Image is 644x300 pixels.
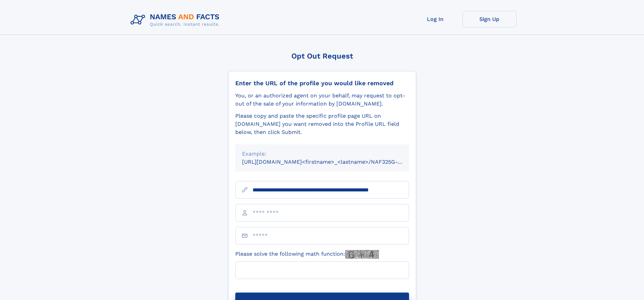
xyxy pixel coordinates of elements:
div: Example: [242,150,402,158]
img: Logo Names and Facts [128,11,225,29]
a: Sign Up [462,11,517,27]
div: Enter the URL of the profile you would like removed [235,79,409,87]
label: Please solve the following math function: [235,250,379,259]
div: You, or an authorized agent on your behalf, may request to opt-out of the sale of your informatio... [235,92,409,108]
a: Log In [408,11,462,27]
div: Opt Out Request [228,52,416,60]
small: [URL][DOMAIN_NAME]<firstname>_<lastname>/NAF325G-xxxxxxxx [242,159,422,165]
div: Please copy and paste the specific profile page URL on [DOMAIN_NAME] you want removed into the Pr... [235,112,409,136]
